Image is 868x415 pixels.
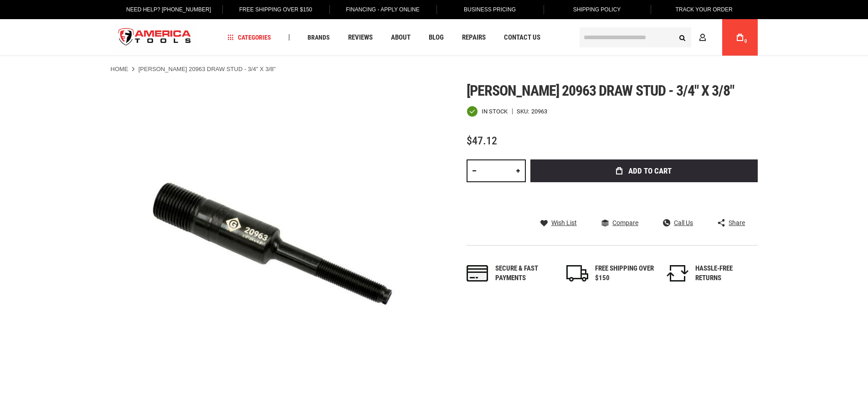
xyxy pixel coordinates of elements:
[628,167,672,175] span: Add to Cart
[227,34,271,41] span: Categories
[500,31,544,44] a: Contact Us
[111,20,199,55] img: America Tools
[601,219,638,227] a: Compare
[467,106,508,117] div: Availability
[387,31,415,44] a: About
[348,34,373,41] span: Reviews
[111,65,128,73] a: Home
[308,34,330,41] span: Brands
[663,219,693,227] a: Call Us
[111,20,199,55] a: store logo
[729,220,745,226] span: Share
[573,6,621,13] span: Shipping Policy
[566,265,588,282] img: shipping
[517,108,531,114] strong: SKU
[139,66,276,72] strong: [PERSON_NAME] 20963 DRAW STUD - 3/4" X 3/8"
[612,220,638,226] span: Compare
[458,31,490,44] a: Repairs
[540,219,577,227] a: Wish List
[344,31,377,44] a: Reviews
[530,159,758,182] button: Add to Cart
[223,31,275,44] a: Categories
[111,82,434,406] img: GREENLEE 20963 DRAW STUD - 3/4" X 3/8"
[495,264,555,283] div: Secure & fast payments
[504,34,540,41] span: Contact Us
[391,34,411,41] span: About
[595,264,654,283] div: FREE SHIPPING OVER $150
[745,39,747,44] span: 0
[462,34,486,41] span: Repairs
[467,265,488,282] img: payments
[667,265,688,282] img: returns
[731,19,749,56] a: 0
[467,134,497,147] span: $47.12
[467,82,734,99] span: [PERSON_NAME] 20963 draw stud - 3/4" x 3/8"
[303,31,334,44] a: Brands
[531,108,547,114] div: 20963
[674,220,693,226] span: Call Us
[551,220,577,226] span: Wish List
[482,108,508,114] span: In stock
[674,29,691,46] button: Search
[425,31,448,44] a: Blog
[695,264,755,283] div: HASSLE-FREE RETURNS
[429,34,444,41] span: Blog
